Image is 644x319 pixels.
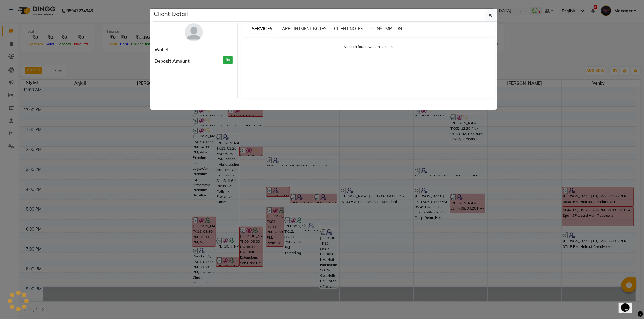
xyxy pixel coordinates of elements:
[155,58,190,65] span: Deposit Amount
[249,24,275,34] span: SERVICES
[248,44,489,49] p: No data found with this token.
[154,9,188,18] h5: Client Detail
[334,26,363,31] span: CLIENT NOTES
[185,23,203,41] img: avatar
[282,26,327,31] span: APPOINTMENT NOTES
[155,46,169,53] span: Wallet
[619,295,638,313] iframe: chat widget
[223,56,233,65] h3: ₹0
[370,26,402,31] span: CONSUMPTION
